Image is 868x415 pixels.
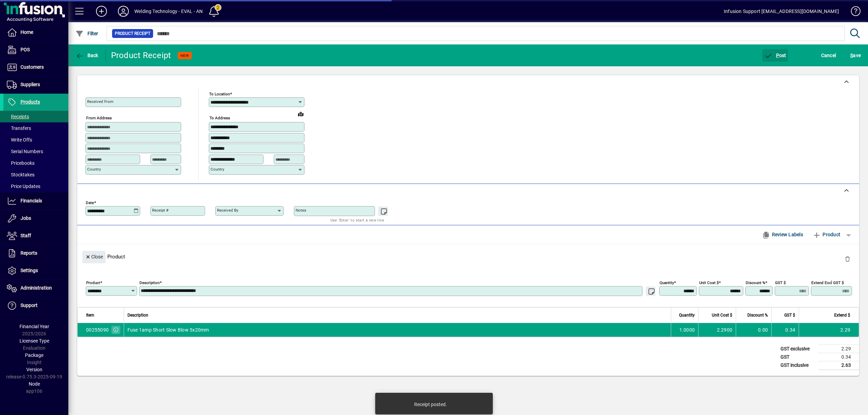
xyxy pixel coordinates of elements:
a: Reports [3,245,68,262]
a: Staff [3,227,68,244]
a: Settings [3,262,68,279]
span: Version [26,367,42,372]
button: Close [82,251,106,263]
span: Discount % [747,311,768,319]
span: NEW [180,53,189,58]
span: Item [86,311,94,319]
button: Filter [74,27,100,40]
span: Licensee Type [19,338,49,344]
a: Support [3,297,68,314]
a: Customers [3,59,68,76]
td: 2.29 [799,323,859,337]
span: Jobs [21,215,31,221]
mat-label: Date [86,200,94,205]
button: Review Labels [759,228,806,241]
span: Node [29,381,40,387]
span: Close [85,251,103,263]
span: Package [25,352,43,358]
mat-label: Notes [296,208,306,213]
a: Financials [3,192,68,210]
span: Support [21,303,38,308]
app-page-header-button: Close [81,253,107,259]
span: Back [76,53,98,58]
td: 0.00 [736,323,771,337]
span: S [850,53,853,58]
span: Pricebooks [7,160,35,166]
span: Home [21,29,33,35]
mat-label: Country [211,167,224,172]
button: Product [809,228,844,241]
span: ave [850,50,861,61]
td: GST inclusive [777,361,818,370]
button: Cancel [819,49,838,62]
span: Staff [21,233,31,238]
span: Filter [76,31,98,36]
mat-hint: Use 'Enter' to start a new line [330,216,384,224]
mat-label: Discount % [746,280,765,285]
a: Serial Numbers [3,146,68,157]
div: Product Receipt [111,50,171,61]
span: Suppliers [21,82,40,87]
div: Infusion Support [EMAIL_ADDRESS][DOMAIN_NAME] [724,6,839,17]
a: Transfers [3,122,68,134]
app-page-header-button: Delete [839,256,856,262]
span: Quantity [679,311,695,319]
span: ost [764,53,786,58]
span: POS [21,47,30,52]
a: Administration [3,280,68,297]
td: GST [777,353,818,361]
div: Receipt posted. [414,401,447,408]
span: Reports [21,250,37,256]
mat-label: Unit Cost $ [699,280,719,285]
td: 2.29 [818,345,859,353]
a: POS [3,41,68,58]
span: Review Labels [762,229,803,240]
a: Receipts [3,111,68,122]
td: GST exclusive [777,345,818,353]
span: Product Receipt [115,30,150,37]
span: Write Offs [7,137,32,143]
span: GST $ [784,311,795,319]
span: Serial Numbers [7,149,43,154]
a: Pricebooks [3,157,68,169]
div: Welding Technology - EVAL - AN [134,6,203,17]
a: Suppliers [3,76,68,93]
button: Back [74,49,100,62]
a: Write Offs [3,134,68,146]
span: Product [813,229,840,240]
td: 1.0000 [671,323,698,337]
span: Unit Cost $ [712,311,732,319]
mat-label: Country [87,167,101,172]
mat-label: Received by [217,208,238,213]
mat-label: Received From [87,99,113,104]
td: 0.34 [818,353,859,361]
span: Administration [21,285,52,291]
app-page-header-button: Back [68,49,106,62]
span: Transfers [7,125,31,131]
button: Post [762,49,788,62]
span: Products [21,99,40,105]
span: 2.2900 [717,326,733,333]
span: Cancel [821,50,836,61]
button: Add [91,5,112,17]
button: Save [849,49,863,62]
span: Description [127,311,148,319]
mat-label: Product [86,280,100,285]
div: 00255090 [86,326,109,333]
td: Fuse 1amp Short Slow Blow 5x20mm [124,323,671,337]
a: Price Updates [3,180,68,192]
span: Settings [21,268,38,273]
div: Product [77,244,859,269]
button: Delete [839,251,856,267]
a: View on map [295,108,306,119]
mat-label: Extend excl GST $ [811,280,844,285]
span: Price Updates [7,184,40,189]
mat-label: To location [209,92,230,96]
span: Financials [21,198,42,203]
a: Home [3,24,68,41]
span: Receipts [7,114,29,119]
span: Extend $ [834,311,850,319]
mat-label: Quantity [660,280,674,285]
span: Financial Year [19,324,49,329]
span: P [776,53,779,58]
